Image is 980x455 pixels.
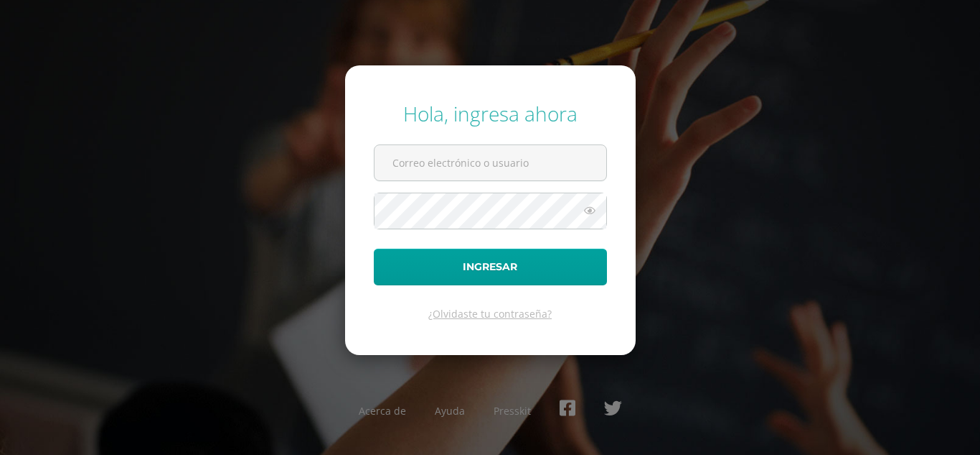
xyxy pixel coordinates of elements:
[374,145,606,180] input: Correo electrónico o usuario
[494,404,531,418] a: Presskit
[428,307,552,321] a: ¿Olvidaste tu contraseña?
[435,404,465,418] a: Ayuda
[359,404,406,418] a: Acerca de
[374,249,607,285] button: Ingresar
[374,100,607,127] div: Hola, ingresa ahora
